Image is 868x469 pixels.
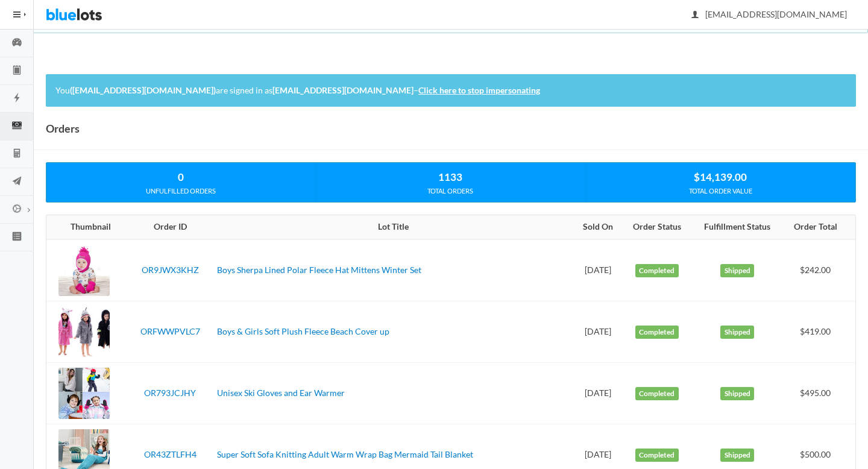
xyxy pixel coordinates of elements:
[217,388,345,398] a: Unisex Ski Gloves and Ear Warmer
[622,215,691,239] th: Order Status
[178,171,184,183] strong: 0
[140,326,200,336] a: ORFWWPVLC7
[46,119,80,137] h1: Orders
[574,363,622,424] td: [DATE]
[128,215,212,239] th: Order ID
[46,215,128,239] th: Thumbnail
[55,84,846,98] p: You are signed in as –
[635,449,679,462] label: Completed
[438,171,462,183] strong: 1133
[212,215,574,239] th: Lot Title
[635,387,679,400] label: Completed
[783,239,855,301] td: $242.00
[217,449,473,459] a: Super Soft Sofa Knitting Adult Warm Wrap Bag Mermaid Tail Blanket
[783,301,855,363] td: $419.00
[694,171,747,183] strong: $14,139.00
[418,85,540,95] a: Click here to stop impersonating
[574,239,622,301] td: [DATE]
[720,326,754,339] label: Shipped
[217,265,421,275] a: Boys Sherpa Lined Polar Fleece Hat Mittens Winter Set
[46,186,315,197] div: UNFULFILLED ORDERS
[217,326,389,336] a: Boys & Girls Soft Plush Fleece Beach Cover up
[692,9,847,19] span: [EMAIL_ADDRESS][DOMAIN_NAME]
[720,449,754,462] label: Shipped
[316,186,585,197] div: TOTAL ORDERS
[586,186,855,197] div: TOTAL ORDER VALUE
[635,326,679,339] label: Completed
[574,301,622,363] td: [DATE]
[272,85,414,95] strong: [EMAIL_ADDRESS][DOMAIN_NAME]
[144,449,197,459] a: OR43ZTLFH4
[691,215,782,239] th: Fulfillment Status
[783,215,855,239] th: Order Total
[142,265,199,275] a: OR9JWX3KHZ
[720,387,754,400] label: Shipped
[720,264,754,277] label: Shipped
[70,85,216,95] strong: ([EMAIL_ADDRESS][DOMAIN_NAME])
[574,215,622,239] th: Sold On
[144,388,196,398] a: OR793JCJHY
[783,363,855,424] td: $495.00
[689,10,701,21] ion-icon: person
[635,264,679,277] label: Completed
